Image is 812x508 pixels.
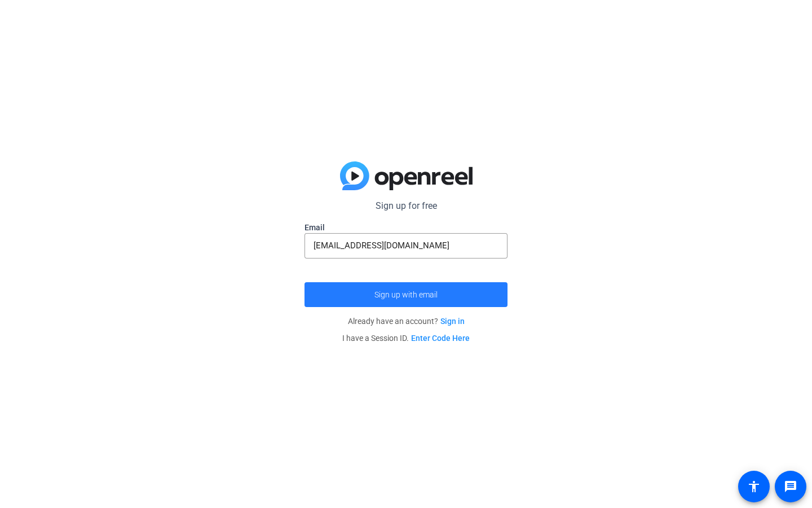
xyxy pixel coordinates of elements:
p: Sign up for free [304,199,507,213]
img: blue-gradient.svg [340,161,473,191]
a: Sign in [440,317,465,326]
button: Sign up with email [304,282,507,307]
input: Enter Email Address [314,239,498,252]
span: I have a Session ID. [342,334,470,343]
mat-icon: message [784,480,797,493]
mat-icon: accessibility [747,480,761,493]
span: Already have an account? [348,317,465,326]
a: Enter Code Here [411,334,470,343]
label: Email [304,222,507,233]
